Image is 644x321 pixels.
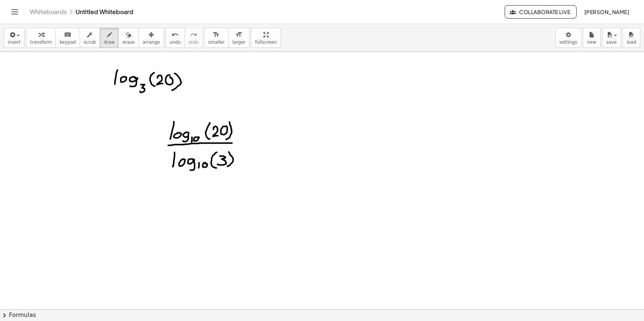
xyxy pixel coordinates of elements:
span: Collaborate Live [511,9,570,15]
span: fullscreen [255,40,276,45]
button: erase [118,28,139,48]
span: keypad [60,40,76,45]
span: new [587,40,596,45]
span: [PERSON_NAME] [584,9,629,15]
button: keyboardkeypad [56,28,80,48]
button: new [583,28,601,48]
i: format_size [213,30,220,39]
span: scrub [84,40,96,45]
button: insert [4,28,24,48]
button: transform [26,28,56,48]
button: format_sizelarger [228,28,249,48]
button: scrub [80,28,100,48]
span: erase [122,40,135,45]
span: larger [232,40,245,45]
i: format_size [235,30,242,39]
button: settings [555,28,581,48]
button: load [623,28,640,48]
button: Collaborate Live [505,5,577,19]
i: redo [190,30,197,39]
span: smaller [208,40,225,45]
button: redoredo [185,28,203,48]
span: undo [170,40,181,45]
button: undoundo [166,28,185,48]
a: Whiteboards [30,8,67,16]
button: fullscreen [251,28,280,48]
button: save [602,28,621,48]
button: [PERSON_NAME] [578,5,635,19]
span: save [606,40,617,45]
span: settings [560,40,577,45]
button: Toggle navigation [9,6,21,18]
span: draw [104,40,115,45]
button: arrange [139,28,164,48]
i: keyboard [64,30,71,39]
span: transform [30,40,52,45]
span: redo [189,40,199,45]
i: undo [172,30,179,39]
span: load [627,40,636,45]
span: insert [8,40,20,45]
span: arrange [143,40,160,45]
button: draw [100,28,119,48]
button: format_sizesmaller [204,28,229,48]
